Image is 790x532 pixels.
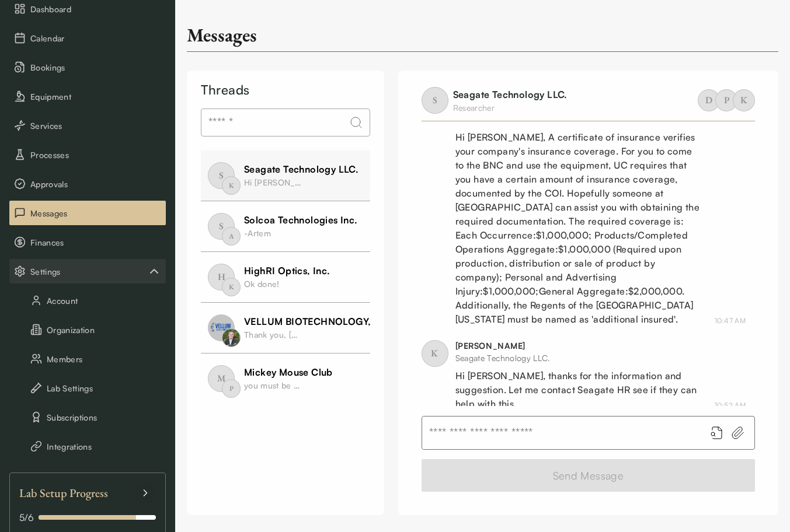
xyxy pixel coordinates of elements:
[9,288,166,313] button: Account
[30,61,161,73] span: Bookings
[715,316,746,326] div: June 12, 2025 10:47 AM
[244,278,302,290] div: Ok done!
[9,230,166,254] button: Finances
[455,369,701,411] div: Hi [PERSON_NAME], thanks for the information and suggestion. Let me contact Seagate HR see if the...
[244,227,302,239] div: -Artem
[698,89,720,111] span: D
[422,87,448,114] span: S
[187,23,257,47] div: Messages
[208,213,235,240] span: S
[222,328,241,347] img: profile image
[30,32,161,44] span: Calendar
[222,227,241,246] span: A
[9,346,166,371] button: Members
[30,178,161,190] span: Approvals
[222,176,241,195] span: K
[19,482,108,503] span: Lab Setup Progress
[453,89,568,100] a: Seagate Technology LLC.
[715,89,737,111] span: P
[244,379,302,391] div: you must be nuts!
[244,213,358,227] div: Solcoa Technologies Inc.
[244,264,330,278] div: HighRI Optics, Inc.
[9,201,166,225] button: Messages
[30,3,161,15] span: Dashboard
[9,317,166,342] button: Organization
[453,101,568,114] div: Researcher
[30,90,161,103] span: Equipment
[244,176,302,188] div: Hi [PERSON_NAME], thanks for the information and suggestion. Let me contact Seagate HR see if the...
[9,171,166,196] button: Approvals
[9,84,166,108] button: Equipment
[208,314,235,341] img: profile image
[244,314,391,328] div: VELLUM BIOTECHNOLOGY, INC
[9,259,166,283] button: Settings
[208,162,235,189] span: S
[19,510,34,524] span: 5 / 6
[244,328,302,341] div: Thank you, [PERSON_NAME]! Your renewal is now in the approval process and you'll receive an email...
[9,434,166,459] button: Integrations
[30,120,161,132] span: Services
[710,426,724,440] button: Add booking
[30,236,161,249] span: Finances
[30,207,161,219] span: Messages
[455,340,701,352] div: [PERSON_NAME]
[422,340,448,367] span: K
[201,80,370,99] div: Threads
[9,26,166,50] button: Calendar
[455,352,701,364] div: Seagate Technology LLC.
[715,400,746,411] div: June 12, 2025 10:52 AM
[9,55,166,79] button: Bookings
[244,162,359,176] div: Seagate Technology LLC.
[208,264,235,290] span: H
[9,113,166,138] button: Services
[9,259,166,283] div: Settings sub items
[208,365,235,392] span: M
[222,278,241,296] span: K
[9,376,166,400] button: Lab Settings
[9,142,166,167] button: Processes
[455,130,701,326] div: Hi [PERSON_NAME], A certificate of insurance verifies your company's insurance coverage. For you ...
[733,89,755,111] span: K
[244,365,333,379] div: Mickey Mouse Club
[9,405,166,429] button: Subscriptions
[30,149,161,161] span: Processes
[30,265,147,278] span: Settings
[222,379,241,398] span: P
